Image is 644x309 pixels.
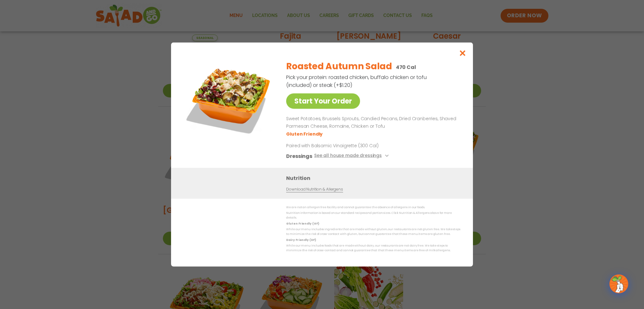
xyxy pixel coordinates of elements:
[286,186,343,192] a: Download Nutrition & Allergens
[286,238,316,242] strong: Dairy Friendly (DF)
[314,152,391,160] button: See all house made dressings
[286,227,460,237] p: While our menu includes ingredients that are made without gluten, our restaurants are not gluten ...
[286,93,360,109] a: Start Your Order
[286,243,460,253] p: While our menu includes foods that are made without dairy, our restaurants are not dairy free. We...
[286,222,319,225] strong: Gluten Friendly (GF)
[286,142,402,149] p: Paired with Balsamic Vinaigrette (300 Cal)
[286,131,324,137] li: Gluten Friendly
[396,63,416,71] p: 470 Cal
[286,60,392,73] h2: Roasted Autumn Salad
[610,275,628,293] img: wpChatIcon
[286,115,458,130] p: Sweet Potatoes, Brussels Sprouts, Candied Pecans, Dried Cranberries, Shaved Parmesan Cheese, Roma...
[286,174,464,182] h3: Nutrition
[286,211,460,220] p: Nutrition information is based on our standard recipes and portion sizes. Click Nutrition & Aller...
[452,42,473,63] button: Close modal
[286,152,312,160] h3: Dressings
[286,73,428,89] p: Pick your protein: roasted chicken, buffalo chicken or tofu (included) or steak (+$1.20)
[185,55,273,143] img: Featured product photo for Roasted Autumn Salad
[286,205,460,210] p: We are not an allergen free facility and cannot guarantee the absence of allergens in our foods.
